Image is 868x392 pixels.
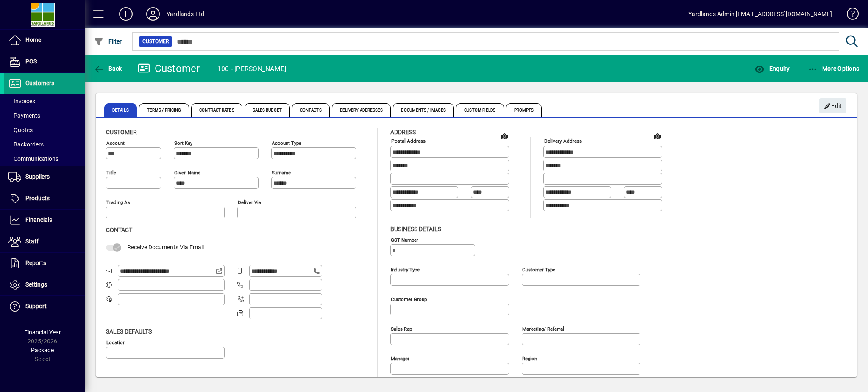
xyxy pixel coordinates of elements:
span: Invoices [8,98,35,105]
span: Sales Budget [245,103,290,117]
a: Financials [4,210,85,231]
button: Filter [92,34,124,49]
span: Business details [390,226,441,232]
div: Yardlands Admin [EMAIL_ADDRESS][DOMAIN_NAME] [688,7,832,21]
a: Suppliers [4,166,85,188]
mat-label: Account [106,140,125,146]
span: Enquiry [754,65,790,72]
span: Quotes [8,127,33,133]
mat-label: Title [106,170,116,176]
span: Customer [142,37,169,46]
mat-label: Surname [272,170,291,176]
span: Home [25,36,41,43]
a: Invoices [4,94,85,108]
button: Edit [819,98,846,113]
span: POS [25,58,37,65]
span: Settings [25,281,47,288]
span: Documents / Images [393,103,454,117]
mat-label: Customer group [391,296,427,302]
span: Package [31,347,54,353]
div: 100 - [PERSON_NAME] [217,62,287,76]
a: Staff [4,231,85,252]
div: Yardlands Ltd [167,7,204,21]
span: Contact [106,226,132,233]
mat-label: Given name [174,170,200,176]
span: Backorders [8,141,44,148]
a: Payments [4,108,85,123]
div: Customer [138,62,200,75]
a: Settings [4,274,85,295]
span: Reports [25,259,46,266]
a: Communications [4,152,85,166]
mat-label: Deliver via [238,199,261,205]
span: Customers [25,80,54,86]
span: Filter [94,38,122,45]
button: Back [92,61,124,76]
mat-label: GST Number [391,237,418,243]
mat-label: Industry type [391,266,420,272]
span: Sales defaults [106,328,152,335]
span: More Options [808,65,860,72]
a: Reports [4,253,85,274]
span: Edit [824,99,842,113]
button: More Options [806,61,862,76]
a: Backorders [4,137,85,152]
span: Delivery Addresses [332,103,391,117]
mat-label: Location [106,339,125,345]
span: Details [104,103,137,117]
mat-label: Manager [391,355,409,361]
mat-label: Sales rep [391,326,412,331]
mat-label: Region [522,355,537,361]
span: Support [25,303,47,309]
a: Quotes [4,123,85,137]
span: Financial Year [24,329,61,336]
mat-label: Sort key [174,140,192,146]
span: Communications [8,155,58,162]
span: Customer [106,129,137,135]
span: Products [25,195,50,202]
a: Home [4,30,85,51]
mat-label: Trading as [106,199,130,205]
span: Financials [25,216,52,223]
button: Profile [139,6,167,22]
mat-label: Account Type [272,140,301,146]
button: Enquiry [752,61,792,76]
span: Address [390,129,416,135]
a: View on map [498,129,511,143]
span: Payments [8,112,40,119]
span: Terms / Pricing [139,103,189,117]
span: Custom Fields [456,103,504,117]
span: Contacts [292,103,330,117]
span: Suppliers [25,173,50,180]
a: View on map [651,129,664,143]
mat-label: Customer type [522,266,555,272]
a: Products [4,188,85,209]
span: Back [94,65,122,72]
app-page-header-button: Back [85,61,131,76]
mat-label: Marketing/ Referral [522,326,564,331]
span: Prompts [506,103,542,117]
a: Knowledge Base [840,2,857,29]
button: Add [112,6,139,22]
span: Receive Documents Via Email [127,244,204,251]
span: Staff [25,238,39,245]
span: Contract Rates [191,103,242,117]
a: POS [4,51,85,72]
a: Support [4,296,85,317]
